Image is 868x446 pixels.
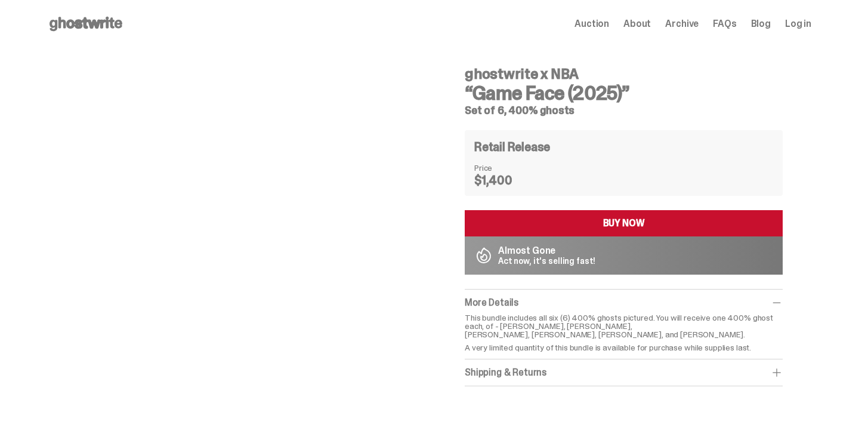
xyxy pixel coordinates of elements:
[623,19,651,29] a: About
[465,84,783,103] h3: “Game Face (2025)”
[474,174,534,186] dd: $1,400
[465,313,783,339] p: This bundle includes all six (6) 400% ghosts pictured. You will receive one 400% ghost each, of -...
[665,19,699,29] a: Archive
[465,67,783,81] h4: ghostwrite x NBA
[474,164,534,172] dt: Price
[785,19,811,29] a: Log in
[465,210,783,236] button: BUY NOW
[465,296,518,309] span: More Details
[574,19,609,29] a: Auction
[498,257,595,265] p: Act now, it's selling fast!
[751,19,771,29] a: Blog
[713,19,736,29] a: FAQs
[465,105,783,116] h5: Set of 6, 400% ghosts
[465,343,783,352] p: A very limited quantity of this bundle is available for purchase while supplies last.
[603,219,645,228] div: BUY NOW
[474,141,550,153] h4: Retail Release
[498,246,595,256] p: Almost Gone
[465,367,783,379] div: Shipping & Returns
